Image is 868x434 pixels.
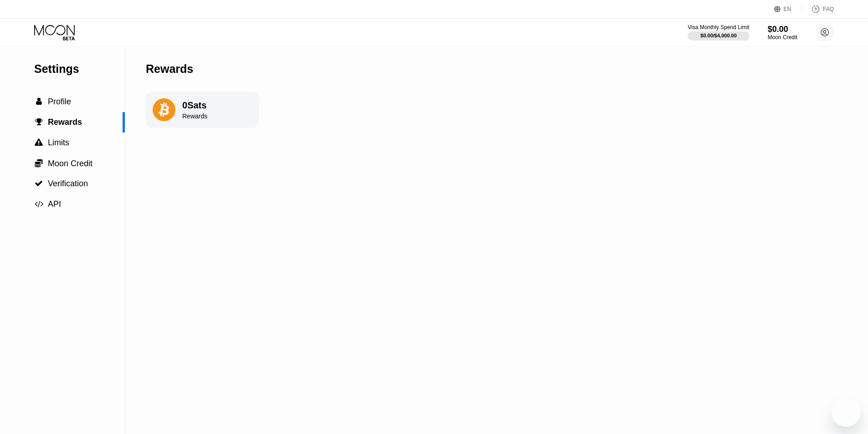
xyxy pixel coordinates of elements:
span:  [35,138,43,147]
span: API [48,199,61,209]
span: Limits [48,138,69,147]
span:  [35,118,43,126]
div: $0.00 / $4,000.00 [700,33,737,38]
div:  [34,158,43,168]
span: Verification [48,179,88,188]
div: Rewards [182,112,207,120]
div:  [34,118,43,126]
div: EN [784,6,791,12]
span: Rewards [48,117,82,127]
iframe: Button to launch messaging window [832,398,861,427]
span: Moon Credit [48,159,92,168]
div:  [34,179,43,188]
span:  [35,179,43,188]
div: 0 Sats [182,100,207,111]
div: FAQ [823,6,834,12]
span: Profile [48,97,71,106]
div: EN [774,5,802,14]
span:  [35,200,43,208]
div: Moon Credit [768,34,797,41]
div: $0.00 [768,25,797,34]
span:  [35,158,43,168]
div:  [34,200,43,208]
div:  [34,138,43,147]
div: Visa Monthly Spend Limit$0.00/$4,000.00 [688,24,749,41]
div: $0.00Moon Credit [768,25,797,41]
div: Settings [34,62,125,76]
div: Visa Monthly Spend Limit [688,24,749,31]
div: Rewards [146,62,193,76]
div: FAQ [802,5,834,14]
div:  [34,97,43,106]
span:  [36,97,42,106]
